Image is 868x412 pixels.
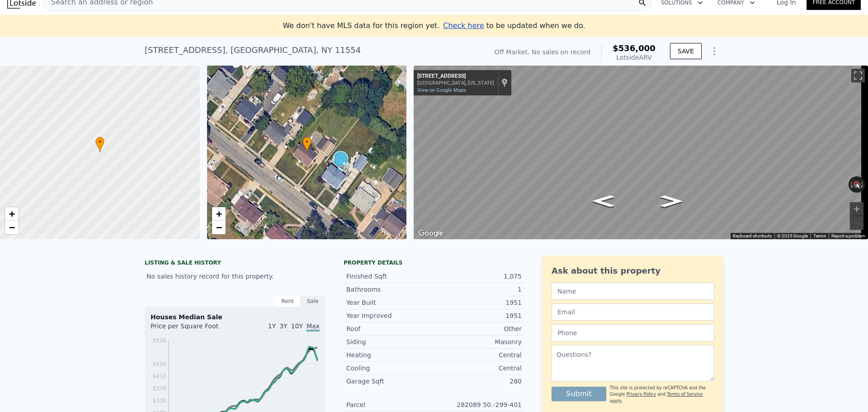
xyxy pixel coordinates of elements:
[501,78,508,88] a: Show location on map
[414,66,868,239] div: Street View
[151,322,235,336] div: Price per Square Foot
[434,364,522,373] div: Central
[279,322,287,330] span: 3Y
[417,87,466,93] a: View on Google Maps
[416,227,446,239] img: Google
[443,21,484,30] span: Check here
[610,385,714,404] div: This site is protected by reCAPTCHA and the Google and apply.
[417,80,494,86] div: [GEOGRAPHIC_DATA], [US_STATE]
[300,295,325,307] div: Sale
[777,233,808,238] span: © 2025 Google
[283,20,585,31] div: We don't have MLS data for this region yet.
[212,207,226,221] a: Zoom in
[670,43,702,59] button: SAVE
[152,385,166,392] tspan: $370
[216,222,222,233] span: −
[851,69,865,82] button: Toggle fullscreen view
[216,208,222,219] span: +
[9,222,15,233] span: −
[346,298,434,307] div: Year Built
[849,176,854,193] button: Rotate counterclockwise
[275,295,300,307] div: Rent
[145,44,361,57] div: [STREET_ADDRESS] , [GEOGRAPHIC_DATA] , NY 11554
[552,324,714,341] input: Phone
[344,259,524,266] div: Property details
[651,193,692,210] path: Go Southeast, Chestnut Ave
[705,42,723,60] button: Show Options
[850,202,863,216] button: Zoom in
[434,337,522,346] div: Masonry
[152,361,166,367] tspan: $450
[346,285,434,294] div: Bathrooms
[346,311,434,320] div: Year Improved
[495,47,590,57] div: Off Market. No sales on record
[813,233,826,238] a: Terms (opens in new tab)
[434,298,522,307] div: 1951
[414,66,868,239] div: Map
[434,285,522,294] div: 1
[291,322,303,330] span: 10Y
[667,392,703,397] a: Terms of Service
[151,313,320,322] div: Houses Median Sale
[95,138,104,146] span: •
[849,176,864,193] button: Reset the view
[145,268,325,284] div: No sales history record for this property.
[613,53,656,62] div: Lotside ARV
[9,208,15,219] span: +
[152,337,166,344] tspan: $526
[434,324,522,333] div: Other
[613,43,656,53] span: $536,000
[733,233,772,239] button: Keyboard shortcuts
[552,303,714,321] input: Email
[434,311,522,320] div: 1951
[5,221,19,234] a: Zoom out
[302,137,311,152] div: •
[346,324,434,333] div: Roof
[434,272,522,281] div: 1,075
[583,193,624,210] path: Go Northwest, Chestnut Ave
[552,387,606,401] button: Submit
[417,73,494,80] div: [STREET_ADDRESS]
[346,364,434,373] div: Cooling
[346,350,434,360] div: Heating
[95,137,104,152] div: •
[434,377,522,386] div: 280
[443,20,585,31] div: to be updated when we do.
[552,265,714,277] div: Ask about this property
[346,400,434,409] div: Parcel
[307,322,320,331] span: Max
[434,400,522,409] div: 282089 50.-299-401
[346,377,434,386] div: Garage Sqft
[268,322,276,330] span: 1Y
[860,176,865,193] button: Rotate clockwise
[346,337,434,346] div: Siding
[831,233,865,238] a: Report a problem
[302,138,311,146] span: •
[346,272,434,281] div: Finished Sqft
[850,216,863,230] button: Zoom out
[152,398,166,404] tspan: $330
[434,350,522,360] div: Central
[145,259,325,268] div: LISTING & SALE HISTORY
[5,207,19,221] a: Zoom in
[627,392,656,397] a: Privacy Policy
[416,227,446,239] a: Open this area in Google Maps (opens a new window)
[212,221,226,234] a: Zoom out
[152,373,166,379] tspan: $410
[552,283,714,300] input: Name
